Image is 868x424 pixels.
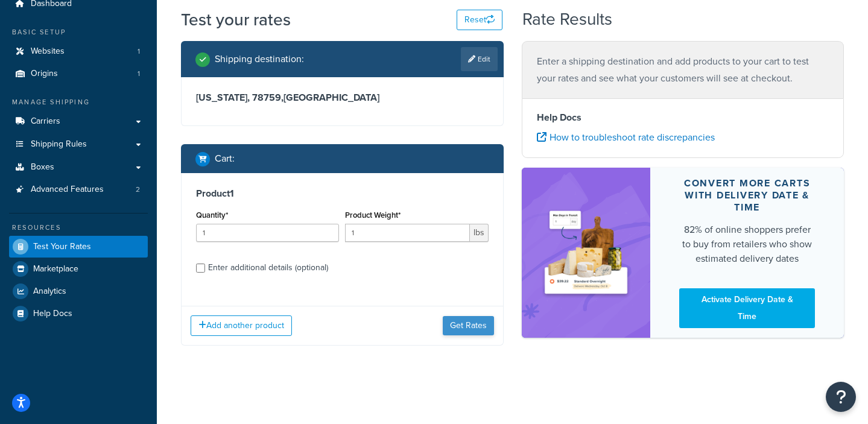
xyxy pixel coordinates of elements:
[9,179,148,201] li: Advanced Features
[461,47,498,71] a: Edit
[9,40,148,63] a: Websites1
[537,110,829,125] h4: Help Docs
[181,8,291,31] h1: Test your rates
[215,54,304,65] h2: Shipping destination :
[31,162,54,172] span: Boxes
[31,69,58,79] span: Origins
[9,27,148,37] div: Basic Setup
[215,153,235,164] h2: Cart :
[196,264,205,273] input: Enter additional details (optional)
[9,236,148,258] a: Test Your Rates
[33,264,78,274] span: Marketplace
[196,210,228,220] label: Quantity*
[9,133,148,156] a: Shipping Rules
[208,259,328,276] div: Enter additional details (optional)
[196,92,489,104] h3: [US_STATE], 78759 , [GEOGRAPHIC_DATA]
[136,185,140,195] span: 2
[33,242,91,252] span: Test Your Rates
[9,280,148,302] a: Analytics
[9,63,148,85] a: Origins1
[345,210,401,220] label: Product Weight*
[537,53,829,87] p: Enter a shipping destination and add products to your cart to test your rates and see what your c...
[9,97,148,107] div: Manage Shipping
[9,110,148,133] a: Carriers
[443,316,494,335] button: Get Rates
[457,10,502,30] button: Reset
[33,286,66,297] span: Analytics
[196,188,489,200] h3: Product 1
[31,185,104,195] span: Advanced Features
[138,46,140,57] span: 1
[679,223,815,266] div: 82% of online shoppers prefer to buy from retailers who show estimated delivery dates
[679,177,815,214] div: Convert more carts with delivery date & time
[540,188,633,317] img: feature-image-ddt-36eae7f7280da8017bfb280eaccd9c446f90b1fe08728e4019434db127062ab4.png
[138,69,140,79] span: 1
[679,288,815,328] a: Activate Delivery Date & Time
[31,139,87,150] span: Shipping Rules
[191,315,292,336] button: Add another product
[522,10,612,29] h2: Rate Results
[31,46,65,57] span: Websites
[9,63,148,85] li: Origins
[9,303,148,324] a: Help Docs
[9,258,148,280] a: Marketplace
[9,223,148,233] div: Resources
[826,382,856,412] button: Open Resource Center
[31,116,60,127] span: Carriers
[196,224,339,242] input: 0
[537,130,715,144] a: How to troubleshoot rate discrepancies
[33,309,72,319] span: Help Docs
[470,224,489,242] span: lbs
[345,224,469,242] input: 0.00
[9,156,148,179] a: Boxes
[9,179,148,201] a: Advanced Features2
